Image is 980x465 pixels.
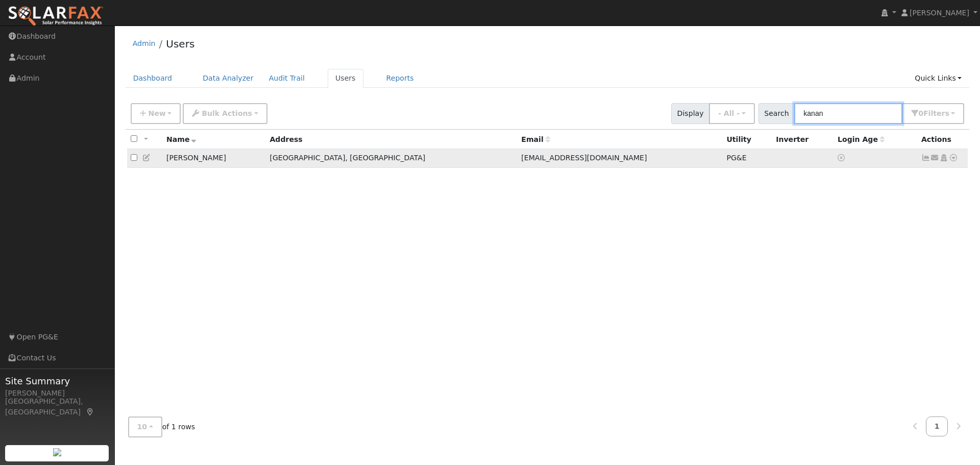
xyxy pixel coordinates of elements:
img: SolarFax [8,6,104,27]
div: Utility [726,134,769,145]
div: [PERSON_NAME] [5,388,109,399]
span: Site Summary [5,374,109,388]
a: Reports [379,69,422,88]
button: Bulk Actions [183,103,267,124]
td: [PERSON_NAME] [163,149,266,168]
a: Dashboard [126,69,180,88]
a: Admin [133,39,156,47]
a: Audit Trail [261,69,312,88]
img: retrieve [53,448,61,456]
td: [GEOGRAPHIC_DATA], [GEOGRAPHIC_DATA] [266,149,518,168]
span: Display [671,103,709,124]
span: Days since last login [838,135,885,143]
button: - All - [709,103,755,124]
button: New [131,103,181,124]
a: Login As [939,154,948,162]
div: Inverter [776,134,830,145]
span: [PERSON_NAME] [910,9,969,17]
span: Search [758,103,795,124]
span: s [945,109,949,117]
a: torlundy@comcast.net [930,153,940,163]
a: Map [86,408,95,416]
span: Name [166,135,197,143]
span: Email [521,135,550,143]
span: 10 [137,423,148,431]
button: 0Filters [902,103,964,124]
span: New [148,109,165,117]
span: Bulk Actions [202,109,252,117]
a: Data Analyzer [195,69,261,88]
span: [EMAIL_ADDRESS][DOMAIN_NAME] [521,154,647,162]
span: Filter [923,109,949,117]
a: Quick Links [907,69,969,88]
a: Show Graph [921,154,930,162]
span: PG&E [726,154,746,162]
input: Search [794,103,902,124]
a: 1 [926,417,948,436]
a: Other actions [949,153,958,163]
a: Users [328,69,363,88]
a: Edit User [142,154,152,162]
button: 10 [128,417,162,437]
div: Address [269,134,514,145]
a: No login access [838,154,847,162]
div: Actions [921,134,964,145]
div: [GEOGRAPHIC_DATA], [GEOGRAPHIC_DATA] [5,396,109,418]
a: Users [166,38,194,50]
span: of 1 rows [128,417,195,437]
